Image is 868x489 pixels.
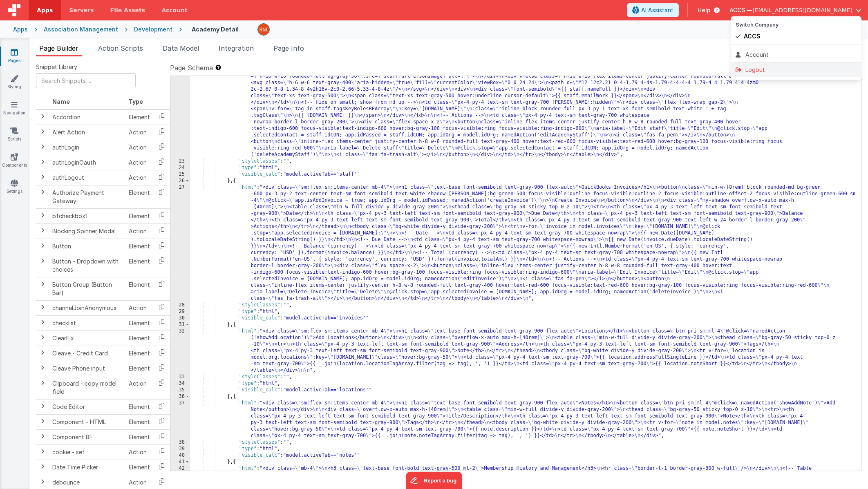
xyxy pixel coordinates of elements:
span: ACCS [744,32,761,40]
div: Logout [736,66,857,74]
div: Account [736,51,857,59]
div: Options [731,16,861,80]
iframe: Marker.io feedback button [406,472,462,489]
h5: Switch Company [736,22,857,27]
